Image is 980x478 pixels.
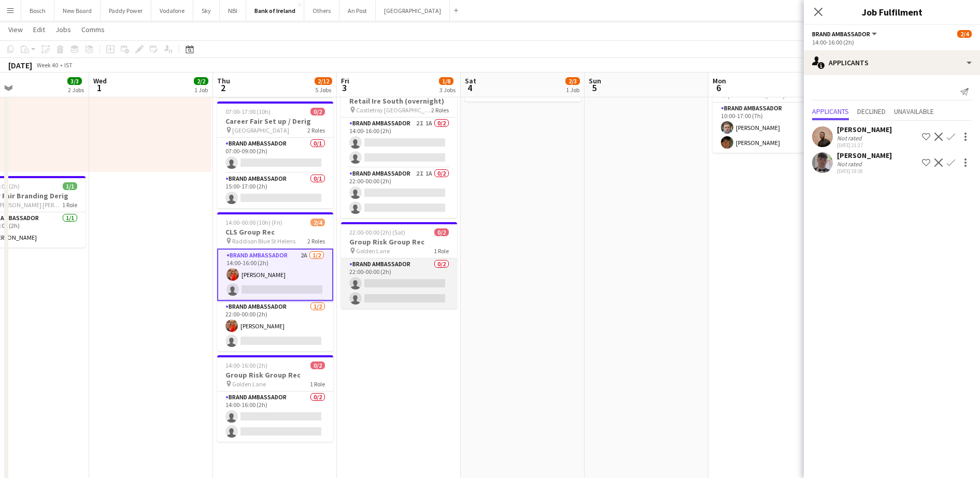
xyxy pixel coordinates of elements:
app-job-card: 22:00-00:00 (2h) (Sat)0/2Group Risk Group Rec Golden Lane1 RoleBrand Ambassador0/222:00-00:00 (2h) [341,222,457,309]
app-card-role: Brand Ambassador2I1A0/214:00-16:00 (2h) [341,118,457,168]
span: Golden Lane [356,247,390,255]
span: [GEOGRAPHIC_DATA] [232,126,289,134]
span: Unavailable [894,108,934,115]
span: Mon [713,76,726,85]
span: Declined [857,108,886,115]
button: Others [304,1,339,21]
app-card-role: Brand Ambassador2I1A0/222:00-00:00 (2h) [341,168,457,218]
span: Raddison Blue St Helens [232,237,295,245]
button: New Board [54,1,101,21]
app-card-role: Brand Ambassador1/222:00-00:00 (2h)[PERSON_NAME] [217,301,333,351]
app-job-card: 14:00-16:00 (2h)0/2Group Risk Group Rec Golden Lane1 RoleBrand Ambassador0/214:00-16:00 (2h) [217,355,333,442]
span: 2 Roles [431,106,449,114]
span: 22:00-00:00 (2h) (Sat) [349,228,405,236]
div: 2 Jobs [68,86,84,94]
app-card-role: Brand Ambassador2/210:00-17:00 (7h)[PERSON_NAME][PERSON_NAME] [713,103,829,153]
div: [DATE] 21:27 [837,142,892,149]
span: 2/4 [957,30,972,38]
h3: Job Fulfilment [804,5,980,19]
a: Edit [29,23,49,36]
a: Comms [77,23,109,36]
span: 5 [587,82,601,94]
span: 1 [92,82,107,94]
app-job-card: 10:00-17:00 (7h)2/2Self Build (Driver Needed) [GEOGRAPHIC_DATA]1 RoleBrand Ambassador2/210:00-17:... [713,66,829,153]
span: 1 Role [62,201,77,209]
app-card-role: Brand Ambassador2A1/214:00-16:00 (2h)[PERSON_NAME] [217,249,333,301]
span: Sat [465,76,476,85]
span: 3/3 [67,77,82,85]
div: Applicants [804,50,980,75]
button: Paddy Power [101,1,151,21]
h3: Group Risk Group Rec [217,370,333,380]
h3: CLS Group Rec [217,227,333,237]
div: Not rated [837,160,864,168]
h3: Retail Ire South (overnight) [341,96,457,106]
a: View [4,23,27,36]
span: 4 [463,82,476,94]
button: [GEOGRAPHIC_DATA] [376,1,450,21]
button: Sky [193,1,220,21]
span: Applicants [812,108,849,115]
span: View [8,25,23,34]
app-job-card: 14:00-00:00 (10h) (Sat)0/4Retail Ire South (overnight) Castletroy [GEOGRAPHIC_DATA]2 RolesBrand A... [341,81,457,218]
app-card-role: Brand Ambassador0/222:00-00:00 (2h) [341,258,457,309]
div: 3 Jobs [439,86,456,94]
div: 1 Job [194,86,208,94]
span: Wed [93,76,107,85]
button: Brand Ambassador [812,30,878,38]
span: 2/4 [310,219,325,226]
button: An Post [339,1,376,21]
div: [DATE] 19:38 [837,168,892,175]
div: IST [64,61,73,69]
h3: Group Risk Group Rec [341,237,457,247]
h3: Career Fair Set up / Derig [217,117,333,126]
span: 14:00-16:00 (2h) [225,361,267,369]
app-card-role: Brand Ambassador0/115:00-17:00 (2h) [217,173,333,208]
span: 0/2 [434,228,449,236]
app-card-role: Brand Ambassador0/214:00-16:00 (2h) [217,392,333,442]
span: 07:00-17:00 (10h) [225,108,271,115]
span: 1/1 [63,182,77,190]
app-job-card: 07:00-17:00 (10h)0/2Career Fair Set up / Derig [GEOGRAPHIC_DATA]2 RolesBrand Ambassador0/107:00-0... [217,102,333,208]
span: 2/3 [565,77,580,85]
span: Castletroy [GEOGRAPHIC_DATA] [356,106,431,114]
div: Not rated [837,134,864,142]
span: 6 [711,82,726,94]
a: Jobs [51,23,75,36]
span: 1 Role [310,380,325,388]
span: 0/2 [310,361,325,369]
div: [DATE] [8,60,32,70]
app-job-card: 14:00-00:00 (10h) (Fri)2/4CLS Group Rec Raddison Blue St Helens2 RolesBrand Ambassador2A1/214:00-... [217,212,333,351]
span: 0/2 [310,108,325,115]
span: 3 [339,82,349,94]
button: NBI [220,1,246,21]
span: 14:00-00:00 (10h) (Fri) [225,219,282,226]
button: Vodafone [151,1,193,21]
span: Fri [341,76,349,85]
span: 1 Role [434,247,449,255]
button: Bosch [21,1,54,21]
button: Bank of Ireland [246,1,304,21]
div: 14:00-16:00 (2h) [812,38,972,46]
div: [PERSON_NAME] [837,125,892,134]
span: 2/2 [194,77,208,85]
span: 2 Roles [307,126,325,134]
span: Brand Ambassador [812,30,870,38]
div: 5 Jobs [315,86,332,94]
span: Golden Lane [232,380,266,388]
div: [PERSON_NAME] [837,151,892,160]
span: 2 [216,82,230,94]
span: Comms [81,25,105,34]
app-card-role: Brand Ambassador0/107:00-09:00 (2h) [217,138,333,173]
span: 2 Roles [307,237,325,245]
span: Sun [589,76,601,85]
span: Jobs [55,25,71,34]
span: 1/8 [439,77,453,85]
div: 1 Job [566,86,579,94]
